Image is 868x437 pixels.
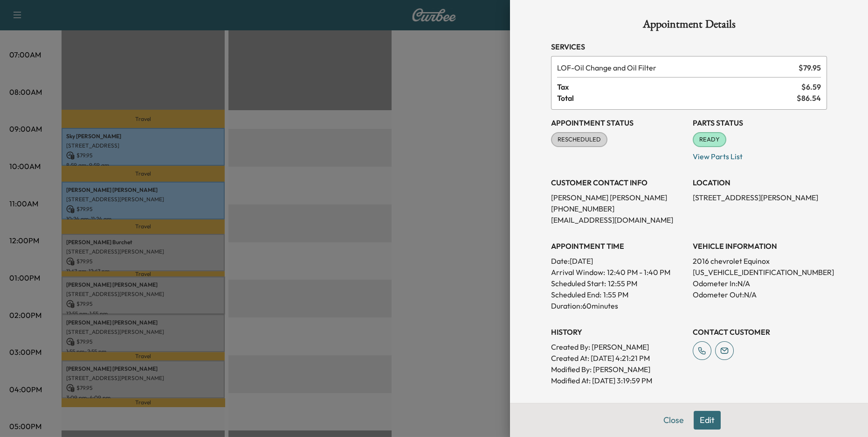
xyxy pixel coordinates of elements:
[693,278,827,289] p: Odometer In: N/A
[551,192,685,203] p: [PERSON_NAME] [PERSON_NAME]
[551,278,606,289] p: Scheduled Start:
[551,267,685,278] p: Arrival Window:
[657,411,690,430] button: Close
[693,117,827,128] h3: Parts Status
[693,289,827,300] p: Odometer Out: N/A
[693,240,827,252] h3: VEHICLE INFORMATION
[607,267,670,278] span: 12:40 PM - 1:40 PM
[557,62,795,73] span: Oil Change and Oil Filter
[693,192,827,203] p: [STREET_ADDRESS][PERSON_NAME]
[551,375,685,386] p: Modified At : [DATE] 3:19:59 PM
[557,81,801,92] span: Tax
[694,135,725,144] span: READY
[551,255,685,267] p: Date: [DATE]
[551,326,685,338] h3: History
[551,177,685,188] h3: CUSTOMER CONTACT INFO
[608,278,637,289] p: 12:55 PM
[552,135,606,144] span: RESCHEDULED
[693,177,827,188] h3: LOCATION
[693,255,827,267] p: 2016 chevrolet Equinox
[551,401,827,412] h3: NOTES
[557,92,797,104] span: Total
[693,147,827,162] p: View Parts List
[551,364,685,375] p: Modified By : [PERSON_NAME]
[551,203,685,214] p: [PHONE_NUMBER]
[551,289,601,300] p: Scheduled End:
[551,240,685,252] h3: APPOINTMENT TIME
[551,41,827,52] h3: Services
[551,300,685,311] p: Duration: 60 minutes
[603,289,628,300] p: 1:55 PM
[693,267,827,278] p: [US_VEHICLE_IDENTIFICATION_NUMBER]
[551,117,685,128] h3: Appointment Status
[797,92,821,104] span: $ 86.54
[551,19,827,34] h1: Appointment Details
[799,62,821,73] span: $ 79.95
[694,411,721,430] button: Edit
[693,326,827,338] h3: CONTACT CUSTOMER
[551,341,685,352] p: Created By : [PERSON_NAME]
[551,352,685,364] p: Created At : [DATE] 4:21:21 PM
[551,214,685,226] p: [EMAIL_ADDRESS][DOMAIN_NAME]
[801,81,821,92] span: $ 6.59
